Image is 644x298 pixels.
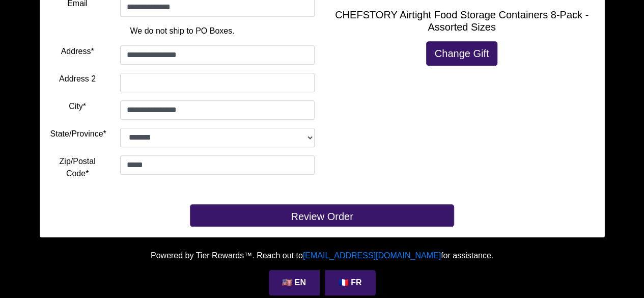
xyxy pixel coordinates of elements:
label: Address 2 [59,73,96,85]
label: Zip/Postal Code* [50,155,105,180]
a: 🇫🇷 FR [325,270,376,295]
a: 🇺🇸 EN [269,270,320,295]
label: Address* [61,45,94,58]
a: Change Gift [426,41,498,66]
button: Review Order [190,204,454,227]
h5: CHEFSTORY Airtight Food Storage Containers 8-Pack - Assorted Sizes [330,9,594,33]
p: We do not ship to PO Boxes. [58,25,307,37]
span: Powered by Tier Rewards™. Reach out to for assistance. [151,251,493,260]
label: City* [69,100,86,113]
a: [EMAIL_ADDRESS][DOMAIN_NAME] [303,251,441,260]
div: Language Selection [266,270,378,295]
label: State/Province* [50,128,106,140]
